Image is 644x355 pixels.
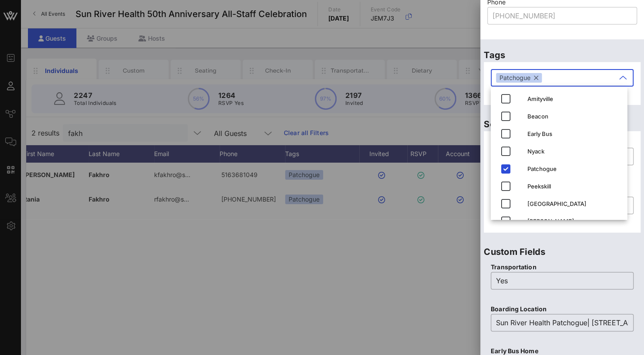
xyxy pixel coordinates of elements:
[527,113,620,120] div: Beacon
[484,117,641,131] p: Seating
[527,218,620,225] div: [PERSON_NAME]
[484,48,641,62] p: Tags
[527,200,620,207] div: [GEOGRAPHIC_DATA]
[527,95,620,102] div: Amityville
[527,183,620,190] div: Peekskill
[527,130,620,137] div: Early Bus
[491,262,634,272] p: Transportation
[527,148,620,155] div: Nyack
[484,245,641,259] p: Custom Fields
[496,73,542,83] div: Patchogue
[527,165,620,172] div: Patchogue
[491,304,634,314] p: Boarding Location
